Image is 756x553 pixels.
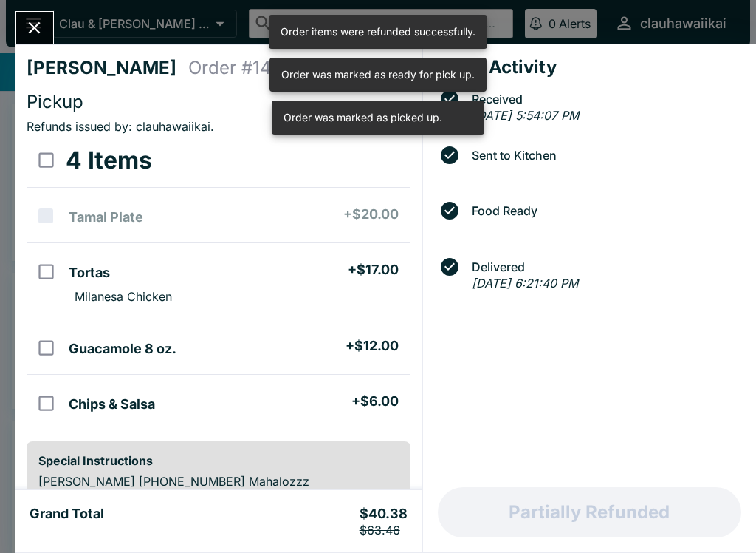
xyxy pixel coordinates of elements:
[66,146,152,175] h3: 4 Items
[27,134,410,430] table: orders table
[464,204,744,217] span: Food Ready
[188,57,316,79] h4: Order # 140474
[30,505,104,537] h5: Grand Total
[351,393,399,410] h5: + $6.00
[464,260,744,274] span: Delivered
[27,57,188,79] h4: [PERSON_NAME]
[435,56,744,78] h4: Order Activity
[281,19,475,44] div: Order items were refunded successfully.
[360,523,408,537] p: $63.46
[27,119,214,134] span: Refunds issued by: clauhawaiikai .
[38,453,399,468] h6: Special Instructions
[346,337,399,355] h5: + $12.00
[69,340,176,358] h5: Guacamole 8 oz.
[464,149,744,162] span: Sent to Kitchen
[472,108,579,123] em: [DATE] 5:54:07 PM
[281,62,475,87] div: Order was marked as ready for pick up.
[69,264,110,282] h5: Tortas
[27,91,83,112] span: Pickup
[348,261,399,279] h5: + $17.00
[69,208,143,226] h5: Tamal Plate
[343,206,399,223] h5: + $20.00
[69,396,155,413] h5: Chips & Salsa
[464,92,744,106] span: Received
[472,276,578,291] em: [DATE] 6:21:40 PM
[360,505,408,537] h5: $40.38
[38,474,399,489] p: [PERSON_NAME] [PHONE_NUMBER] Mahalozzz
[16,12,53,44] button: Close
[283,105,442,130] div: Order was marked as picked up.
[75,289,172,304] p: Milanesa Chicken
